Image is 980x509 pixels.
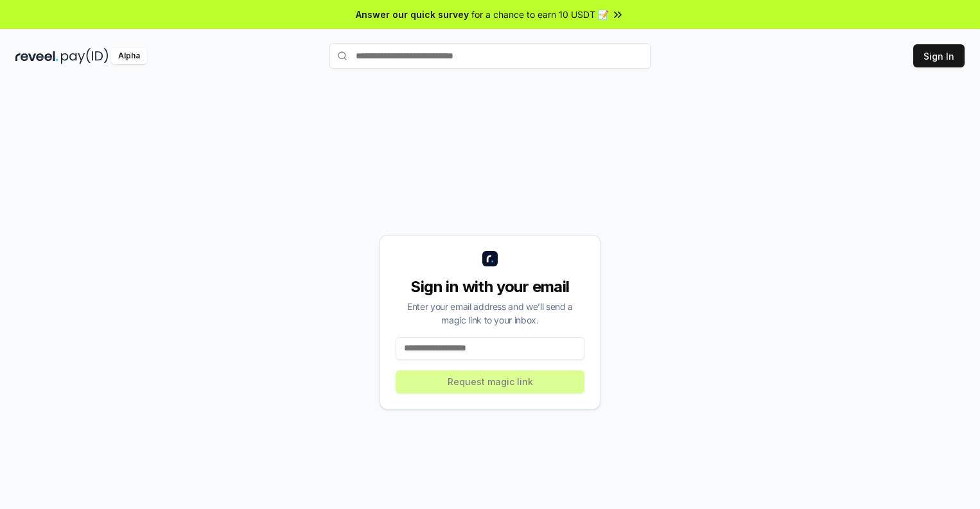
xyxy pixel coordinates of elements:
[356,8,469,21] span: Answer our quick survey
[61,48,109,64] img: pay_id
[15,48,58,64] img: reveel_dark
[471,8,609,21] span: for a chance to earn 10 USDT 📝
[396,277,584,297] div: Sign in with your email
[111,48,147,64] div: Alpha
[913,44,965,67] button: Sign In
[482,251,498,266] img: logo_small
[396,300,584,327] div: Enter your email address and we’ll send a magic link to your inbox.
